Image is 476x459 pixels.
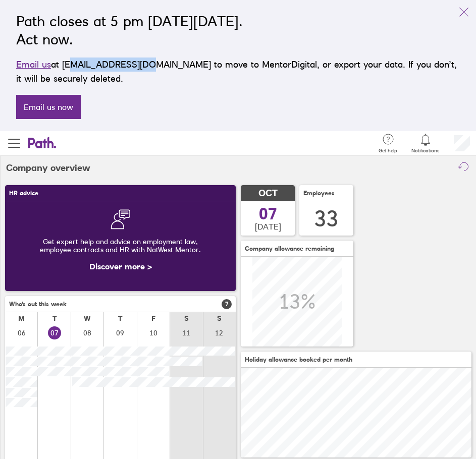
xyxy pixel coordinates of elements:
span: Employees [303,190,335,197]
span: Notifications [411,148,440,154]
span: 7 [222,299,232,309]
h2: Path closes at 5 pm [DATE][DATE]. Act now. [16,12,460,48]
a: Email us now [16,95,81,119]
div: S [217,314,222,322]
div: M [18,314,25,322]
a: Discover more > [89,261,152,271]
span: Company allowance remaining [245,245,334,252]
span: Holiday allowance booked per month [245,356,352,363]
div: T [118,314,122,322]
h2: Company overview [6,156,90,180]
div: 33 [314,206,339,232]
a: Email us [16,59,51,70]
div: Get expert help and advice on employment law, employee contracts and HR with NatWest Mentor. [13,229,228,262]
div: W [84,314,91,322]
span: OCT [258,188,278,199]
div: S [184,314,189,322]
span: HR advice [9,190,38,197]
span: [DATE] [255,222,281,231]
a: Notifications [411,133,440,154]
p: at [EMAIL_ADDRESS][DOMAIN_NAME] to move to MentorDigital, or export your data. If you don’t, it w... [16,58,460,86]
span: 07 [259,206,277,222]
span: Who's out this week [9,301,67,308]
div: F [151,314,155,322]
div: T [52,314,57,322]
span: Get help [379,148,397,154]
